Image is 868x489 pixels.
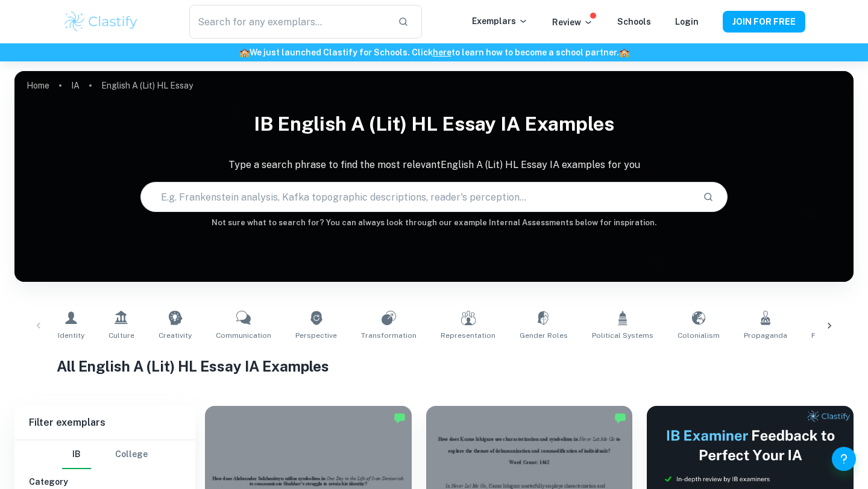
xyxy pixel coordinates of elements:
span: Representation [441,330,495,341]
p: English A (Lit) HL Essay [101,79,193,92]
span: Creativity [159,330,192,341]
span: 🏫 [619,48,629,57]
input: Search for any exemplars... [189,5,388,39]
span: Culture [108,330,134,341]
img: Marked [394,412,406,424]
img: Marked [614,412,626,424]
span: Political Systems [592,330,653,341]
h6: We just launched Clastify for Schools. Click to learn how to become a school partner. [2,46,866,59]
a: Schools [617,17,651,26]
span: 🏫 [239,48,250,57]
input: E.g. Frankenstein analysis, Kafka topographic descriptions, reader's perception... [141,180,693,214]
h6: Filter exemplars [14,406,195,440]
span: Gender Roles [520,330,568,341]
p: Review [552,16,593,29]
h6: Not sure what to search for? You can always look through our example Internal Assessments below f... [14,217,854,229]
button: IB [62,440,91,469]
a: IA [71,77,80,94]
h6: Category [29,475,181,488]
div: Filter type choice [62,440,148,469]
a: here [433,48,451,57]
p: Type a search phrase to find the most relevant English A (Lit) HL Essay IA examples for you [14,158,854,172]
span: Perspective [295,330,337,341]
span: Communication [216,330,271,341]
a: Home [27,77,49,94]
span: Identity [58,330,84,341]
p: Exemplars [472,14,528,28]
button: College [115,440,148,469]
button: Search [698,187,719,207]
span: Transformation [361,330,417,341]
span: Colonialism [678,330,720,341]
button: JOIN FOR FREE [723,11,805,33]
h1: IB English A (Lit) HL Essay IA examples [14,105,854,143]
a: Login [675,17,699,26]
span: Propaganda [744,330,787,341]
img: Clastify logo [63,10,139,34]
button: Help and Feedback [832,447,856,471]
h1: All English A (Lit) HL Essay IA Examples [57,355,812,377]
